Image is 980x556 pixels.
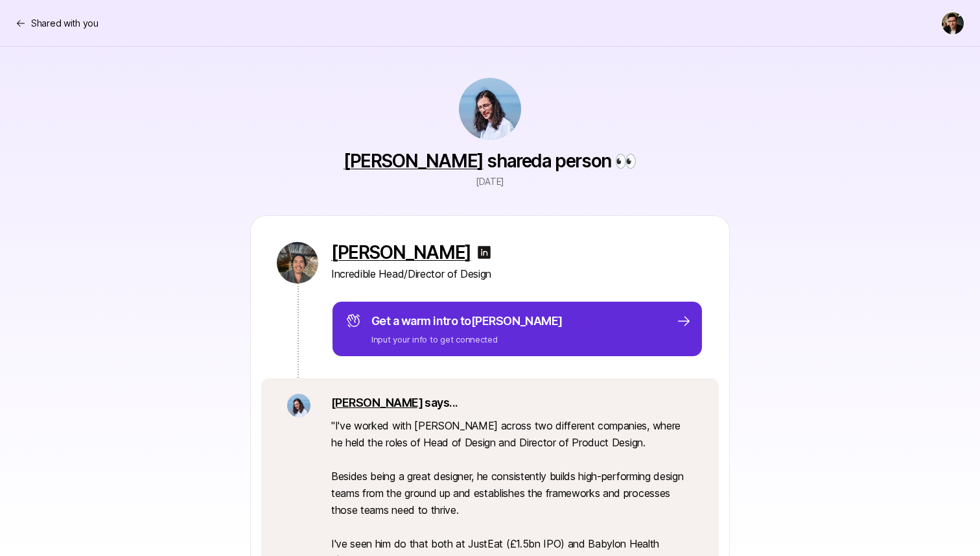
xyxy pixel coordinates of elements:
img: 8994a476_064a_42ab_81d5_5ef98a6ab92d.jpg [277,242,318,284]
p: Incredible Head/Director of Design [331,265,703,282]
img: 3b21b1e9_db0a_4655_a67f_ab9b1489a185.jpg [287,394,310,417]
p: shared a person 👀 [344,151,636,171]
img: 3b21b1e9_db0a_4655_a67f_ab9b1489a185.jpg [459,78,521,140]
span: to [PERSON_NAME] [460,314,563,328]
img: linkedin-logo [476,245,492,260]
button: Daniël van der Winden [941,12,964,35]
p: Shared with you [31,16,99,31]
a: [PERSON_NAME] [344,150,484,172]
p: Get a warm intro [371,312,563,330]
p: says... [331,394,693,412]
a: [PERSON_NAME] [331,242,471,263]
img: Daniël van der Winden [942,12,964,34]
a: [PERSON_NAME] [331,396,423,409]
p: Input your info to get connected [371,333,563,346]
p: [DATE] [476,174,504,189]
